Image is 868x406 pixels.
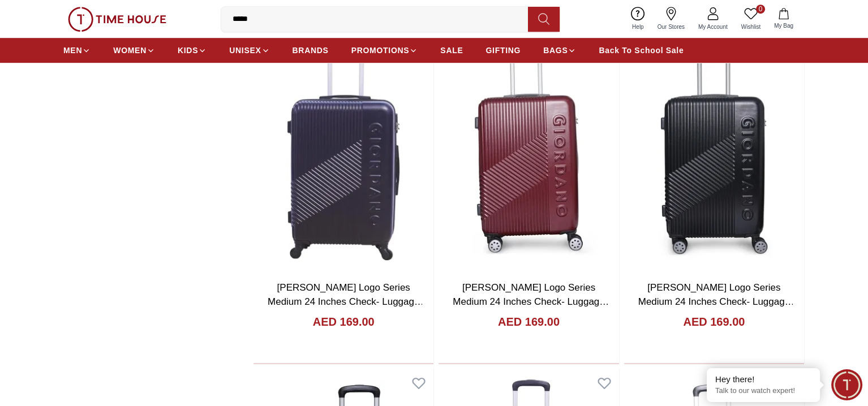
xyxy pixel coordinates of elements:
[628,23,648,31] span: Help
[68,7,166,32] img: ...
[293,40,329,61] a: BRANDS
[599,45,684,56] span: Back To School Sale
[831,369,862,400] div: Chat Widget
[624,34,804,271] img: Giordano Logo Series Medium 24 Inches Check- Luggage Black GR020.24.BLK
[599,40,684,61] a: Back To School Sale
[178,40,207,61] a: KIDS
[683,314,745,330] h4: AED 169.00
[351,45,410,56] span: PROMOTIONS
[268,282,424,322] a: [PERSON_NAME] Logo Series Medium 24 Inches Check- Luggage Navy GR020.24.NVY
[485,40,521,61] a: GIFTING
[498,314,560,330] h4: AED 169.00
[767,6,800,32] button: My Bag
[63,40,91,61] a: MEN
[229,40,269,61] a: UNISEX
[756,5,765,14] span: 0
[651,5,691,33] a: Our Stores
[694,23,732,31] span: My Account
[543,45,568,56] span: BAGS
[63,45,82,56] span: MEN
[485,45,521,56] span: GIFTING
[734,5,767,33] a: 0Wishlist
[229,45,261,56] span: UNISEX
[313,314,375,330] h4: AED 169.00
[737,23,765,31] span: Wishlist
[178,45,198,56] span: KIDS
[625,5,651,33] a: Help
[440,40,463,61] a: SALE
[351,40,418,61] a: PROMOTIONS
[440,45,463,56] span: SALE
[770,21,798,30] span: My Bag
[253,34,433,271] img: Giordano Logo Series Medium 24 Inches Check- Luggage Navy GR020.24.NVY
[113,45,147,56] span: WOMEN
[113,40,155,61] a: WOMEN
[715,386,811,396] p: Talk to our watch expert!
[653,23,689,31] span: Our Stores
[543,40,576,61] a: BAGS
[439,34,618,271] img: Giordano Logo Series Medium 24 Inches Check- Luggage Maroon GR020.24.MRN
[293,45,329,56] span: BRANDS
[715,374,811,385] div: Hey there!
[638,282,794,322] a: [PERSON_NAME] Logo Series Medium 24 Inches Check- Luggage Black GR020.24.BLK
[450,282,630,336] a: [PERSON_NAME] Logo Series Medium 24 Inches Check- Luggage Maroon [MEDICAL_RECORD_NUMBER].24.MRN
